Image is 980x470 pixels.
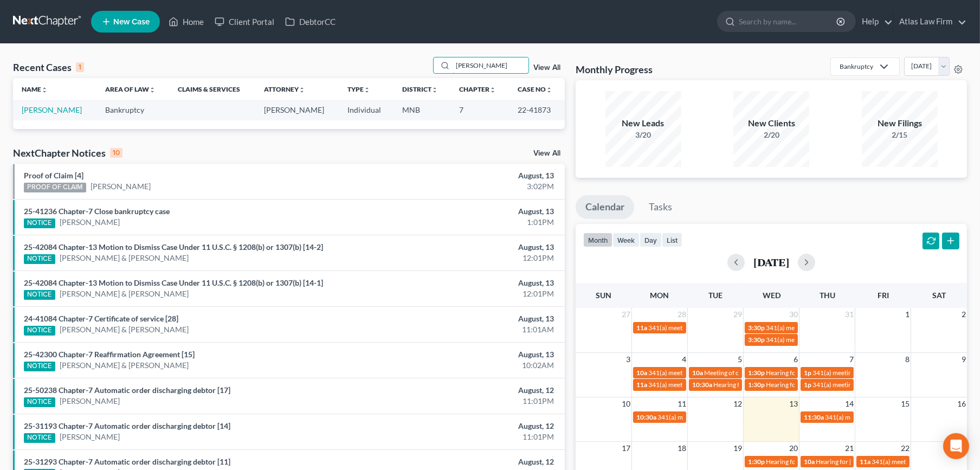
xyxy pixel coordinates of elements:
div: 11:01PM [385,396,555,407]
span: 18 [676,442,687,455]
span: 341(a) meeting for [PERSON_NAME] [657,413,762,421]
span: 10a [804,458,815,466]
div: NOTICE [24,290,55,300]
span: 17 [621,442,631,455]
span: 27 [621,308,631,321]
span: Hearing for [PERSON_NAME][DEMOGRAPHIC_DATA] [713,381,869,389]
div: August, 13 [385,278,555,288]
span: 341(a) meeting for [PERSON_NAME] [648,369,753,377]
a: [PERSON_NAME] & [PERSON_NAME] [60,288,189,299]
a: Calendar [576,195,634,219]
button: day [640,233,662,247]
span: 16 [956,397,967,410]
a: DebtorCC [280,12,341,31]
a: 25-50238 Chapter-7 Automatic order discharging debtor [17] [24,385,230,395]
span: Meeting of creditors for [PERSON_NAME] & [PERSON_NAME] [704,369,881,377]
a: [PERSON_NAME] & [PERSON_NAME] [60,360,189,371]
h3: Monthly Progress [576,63,653,76]
div: 2/20 [733,130,809,140]
a: Client Portal [209,12,280,31]
i: unfold_more [149,87,156,93]
a: Chapterunfold_more [459,85,496,93]
a: 25-41236 Chapter-7 Close bankruptcy case [24,207,170,216]
td: Bankruptcy [96,100,170,120]
div: 12:01PM [385,288,555,299]
button: list [662,233,682,247]
span: Hearing for [PERSON_NAME] [816,458,900,466]
a: Attorneyunfold_more [264,85,305,93]
a: View All [533,64,560,72]
td: 7 [450,100,509,120]
span: 5 [737,353,743,366]
a: [PERSON_NAME] [22,105,82,114]
div: 3/20 [605,130,681,140]
span: 1:30p [748,458,765,466]
td: [PERSON_NAME] [255,100,339,120]
span: 31 [844,308,855,321]
span: 11a [636,381,647,389]
a: [PERSON_NAME] [60,432,120,442]
div: NOTICE [24,397,55,407]
div: August, 13 [385,349,555,360]
span: 29 [732,308,743,321]
span: 7 [848,353,855,366]
a: Tasks [639,195,682,219]
span: 341(a) meeting for [PERSON_NAME] [766,324,871,332]
input: Search by name... [739,11,838,31]
span: Hearing for [PERSON_NAME] & [PERSON_NAME] [766,369,908,377]
div: NOTICE [24,326,55,336]
span: 3:30p [748,336,765,344]
span: 14 [844,397,855,410]
div: August, 12 [385,385,555,396]
span: Sun [596,291,611,300]
a: Home [163,12,209,31]
a: [PERSON_NAME] [60,217,120,228]
div: NOTICE [24,254,55,264]
span: 1 [904,308,911,321]
a: [PERSON_NAME] [60,396,120,407]
td: Individual [339,100,394,120]
div: NOTICE [24,362,55,371]
input: Search by name... [453,57,528,73]
div: 1:01PM [385,217,555,228]
div: 10:02AM [385,360,555,371]
a: Districtunfold_more [402,85,438,93]
span: 15 [900,397,911,410]
a: Case Nounfold_more [518,85,552,93]
div: NOTICE [24,218,55,228]
span: 12 [732,397,743,410]
div: August, 13 [385,206,555,217]
i: unfold_more [364,87,370,93]
i: unfold_more [41,87,48,93]
span: 341(a) meeting for [PERSON_NAME] & [PERSON_NAME] [648,324,810,332]
a: [PERSON_NAME] [91,181,151,192]
span: New Case [113,18,150,26]
a: View All [533,150,560,157]
span: 3:30p [748,324,765,332]
i: unfold_more [546,87,552,93]
span: 1:30p [748,381,765,389]
div: August, 12 [385,421,555,432]
a: Help [856,12,893,31]
span: 341(a) meeting for [PERSON_NAME] [813,381,917,389]
div: NextChapter Notices [13,146,122,159]
span: Wed [763,291,781,300]
a: 25-42300 Chapter-7 Reaffirmation Agreement [15] [24,350,195,359]
span: 11a [860,458,871,466]
div: New Filings [862,117,938,130]
span: Tue [708,291,723,300]
div: New Clients [733,117,809,130]
div: 10 [110,148,122,158]
span: 341(a) meeting for [PERSON_NAME] & [PERSON_NAME] [648,381,810,389]
span: 22 [900,442,911,455]
span: Fri [878,291,889,300]
span: 13 [788,397,799,410]
div: August, 13 [385,313,555,324]
span: 10 [621,397,631,410]
i: unfold_more [299,87,305,93]
a: 25-42084 Chapter-13 Motion to Dismiss Case Under 11 U.S.C. § 1208(b) or 1307(b) [14-2] [24,242,323,252]
span: 2 [960,308,967,321]
a: 24-41084 Chapter-7 Certificate of service [28] [24,314,178,323]
span: Mon [650,291,669,300]
span: 9 [960,353,967,366]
